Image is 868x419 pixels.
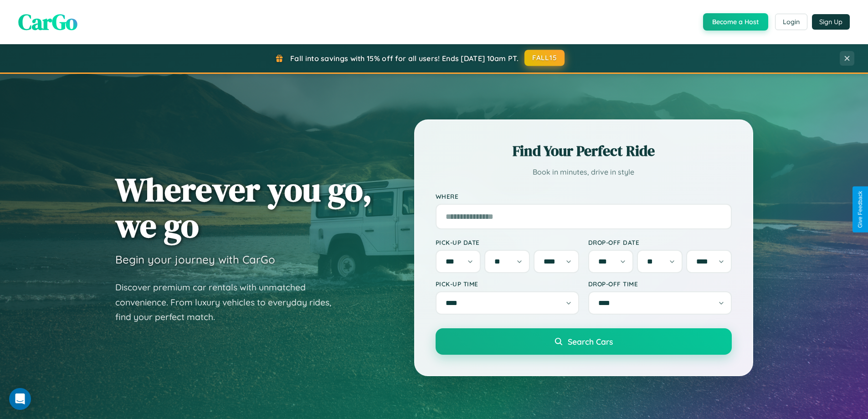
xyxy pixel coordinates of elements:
span: Search Cars [568,336,613,347]
button: FALL15 [524,50,565,66]
p: Discover premium car rentals with unmatched convenience. From luxury vehicles to everyday rides, ... [115,280,343,325]
h2: Find Your Perfect Ride [436,141,732,161]
label: Drop-off Date [588,238,732,246]
h3: Begin your journey with CarGo [115,253,275,266]
label: Drop-off Time [588,280,732,288]
button: Become a Host [703,13,768,31]
button: Login [775,14,807,30]
div: Give Feedback [857,191,863,228]
label: Pick-up Date [436,238,579,246]
h1: Wherever you go, we go [115,171,372,243]
p: Book in minutes, drive in style [436,166,732,179]
span: CarGo [18,7,77,37]
button: Sign Up [812,14,850,30]
button: Search Cars [436,328,732,355]
span: Fall into savings with 15% off for all users! Ends [DATE] 10am PT. [290,54,519,63]
div: Open Intercom Messenger [9,388,31,410]
label: Where [436,192,732,200]
label: Pick-up Time [436,280,579,288]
